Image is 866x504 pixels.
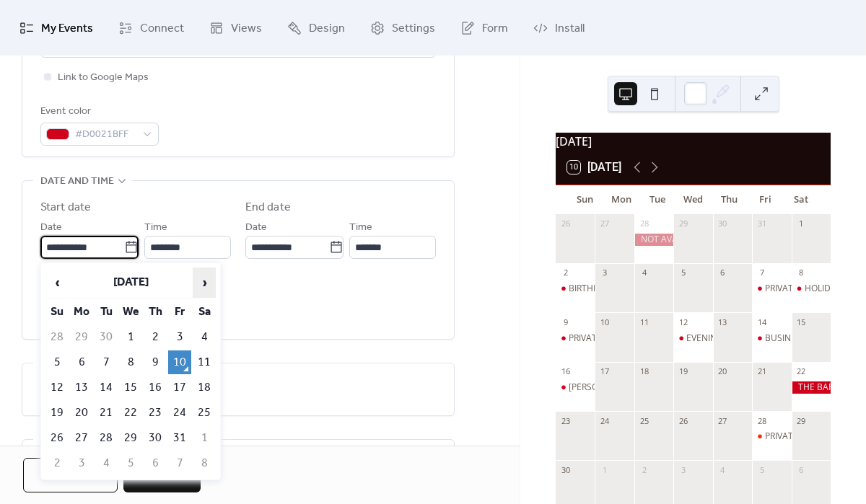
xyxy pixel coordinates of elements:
div: PRIVATE WORKSHOP [765,430,848,443]
td: 29 [70,325,93,349]
div: BIRTHDAY PARTY [569,283,639,295]
div: 22 [796,366,807,377]
div: 24 [599,415,610,426]
td: 12 [45,376,69,399]
div: Mon [603,185,639,214]
div: 11 [639,317,649,327]
th: [DATE] [70,268,191,299]
td: 19 [45,401,69,425]
a: Views [198,6,273,50]
div: 4 [717,464,728,475]
span: My Events [41,17,93,40]
div: 18 [639,366,649,377]
div: 28 [639,218,649,229]
div: 29 [796,415,807,426]
td: 28 [95,426,118,450]
div: [PERSON_NAME] SANTA PARADE [569,381,702,394]
div: 9 [560,317,571,327]
th: Fr [168,300,191,324]
div: PRIVATE BIRTHDAY PARTY [556,332,595,345]
div: 8 [796,268,807,278]
div: EVENING OUTSIDE EVENT - NOT AVAILABLE [686,332,862,345]
td: 29 [119,426,142,450]
td: 4 [193,325,216,349]
span: Install [555,17,585,40]
div: PRIVATE HOLIDAY PARTY [752,283,791,295]
div: 2 [560,268,571,278]
span: Link to Google Maps [58,69,149,87]
span: Design [309,17,345,40]
div: 15 [796,317,807,327]
a: Settings [359,6,446,50]
div: PRIVATE BIRTHDAY PARTY [569,332,674,345]
div: [DATE] [556,133,831,150]
span: Date and time [40,173,114,190]
div: 4 [639,268,649,278]
td: 9 [144,350,167,374]
div: Fri [747,185,783,214]
div: 31 [756,218,767,229]
div: 5 [678,268,688,278]
td: 22 [119,401,142,425]
td: 2 [45,451,69,475]
div: 26 [560,218,571,229]
div: End date [245,199,291,216]
div: Sat [783,185,819,214]
td: 27 [70,426,93,450]
div: 13 [717,317,728,327]
td: 1 [193,426,216,450]
span: Cancel [48,467,92,485]
div: 3 [599,268,610,278]
td: 10 [168,350,191,374]
div: 14 [756,317,767,327]
div: 26 [678,415,688,426]
div: 6 [796,464,807,475]
span: Connect [140,17,184,40]
th: Su [45,300,69,324]
div: 7 [756,268,767,278]
div: Event color [40,103,156,120]
div: 23 [560,415,571,426]
div: 5 [756,464,767,475]
td: 28 [45,325,69,349]
span: Form [482,17,508,40]
div: 21 [756,366,767,377]
div: Start date [40,199,91,216]
div: BIRTHDAY PARTY [556,283,595,295]
a: Install [522,6,595,50]
span: Date [245,219,267,236]
td: 20 [70,401,93,425]
div: EVENING OUTSIDE EVENT - NOT AVAILABLE [673,332,712,345]
div: Sun [567,185,603,214]
div: HOLIDAY PORCH DUO WORKSHOP 6-9PM [792,283,831,295]
div: NOT AVAILABLE [634,234,673,246]
div: Tue [639,185,675,214]
button: Cancel [23,458,118,492]
td: 23 [144,401,167,425]
div: 27 [717,415,728,426]
th: Th [144,300,167,324]
td: 2 [144,325,167,349]
div: PRIVATE WORKSHOP [752,430,791,443]
div: PRIVATE HOLIDAY PARTY [765,283,865,295]
td: 1 [119,325,142,349]
td: 6 [144,451,167,475]
div: THE BARN DOOR STUDIO TURNS 10!!!! [792,381,831,394]
a: Form [450,6,519,50]
div: 10 [599,317,610,327]
div: 17 [599,366,610,377]
div: 1 [796,218,807,229]
span: Date [40,219,62,236]
button: 10[DATE] [562,157,626,177]
div: 27 [599,218,610,229]
span: › [193,268,215,297]
td: 3 [70,451,93,475]
td: 3 [168,325,191,349]
td: 5 [45,350,69,374]
div: 29 [678,218,688,229]
td: 31 [168,426,191,450]
div: 1 [599,464,610,475]
span: Views [231,17,262,40]
div: 25 [639,415,649,426]
div: 20 [717,366,728,377]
